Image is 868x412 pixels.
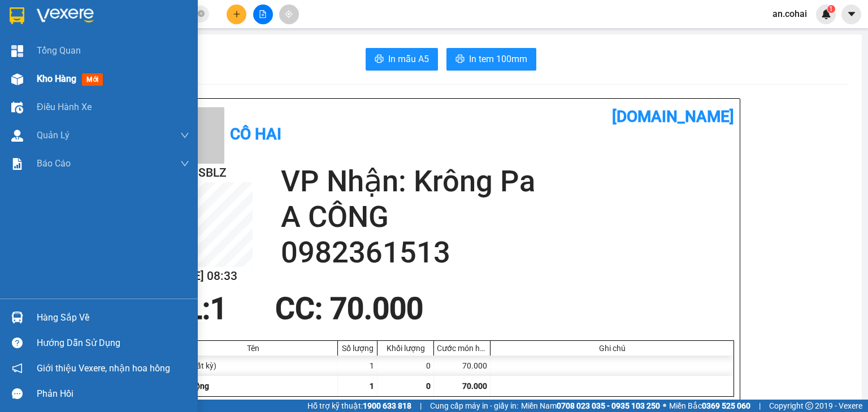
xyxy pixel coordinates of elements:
[101,43,123,56] span: Gửi:
[5,35,62,52] h2: JFW8SBLZ
[366,48,438,71] button: printerIn mẫu A5
[11,102,23,113] img: warehouse-icon
[29,8,76,25] b: Cô Hai
[841,5,861,24] button: caret-down
[279,5,299,24] button: aim
[10,7,24,24] img: logo-vxr
[101,62,221,75] span: [PERSON_NAME] HCM
[210,291,227,326] span: 1
[37,128,70,142] span: Quản Lý
[847,9,857,19] span: caret-down
[370,382,374,391] span: 1
[437,344,487,353] div: Cước món hàng
[493,344,731,353] div: Ghi chú
[198,9,205,20] span: close-circle
[37,385,189,402] div: Phản hồi
[669,400,750,412] span: Miền Bắc
[430,400,518,412] span: Cung cấp máy in - giấy in:
[307,400,411,412] span: Hỗ trợ kỹ thuật:
[37,100,92,114] span: Điều hành xe
[12,363,23,374] span: notification
[227,5,246,24] button: plus
[233,10,241,18] span: plus
[259,10,267,18] span: file-add
[455,54,465,65] span: printer
[434,356,491,376] div: 70.000
[37,73,76,84] span: Kho hàng
[469,52,527,66] span: In tem 100mm
[805,402,813,410] span: copyright
[821,9,831,19] img: icon-new-feature
[281,199,734,235] h2: A CÔNG
[426,382,431,391] span: 0
[37,156,71,170] span: Báo cáo
[82,73,103,86] span: mới
[101,30,142,39] span: [DATE] 08:33
[341,344,374,353] div: Số lượng
[37,309,189,326] div: Hàng sắp về
[168,267,253,286] h2: [DATE] 08:33
[377,356,434,376] div: 0
[11,158,23,170] img: solution-icon
[37,335,189,352] div: Hướng dẫn sử dụng
[168,164,253,182] h2: JFW8SBLZ
[37,361,170,375] span: Giới thiệu Vexere, nhận hoa hồng
[462,382,487,391] span: 70.000
[281,164,734,199] h2: VP Nhận: Krông Pa
[11,45,23,57] img: dashboard-icon
[759,400,761,412] span: |
[253,5,273,24] button: file-add
[11,312,23,323] img: warehouse-icon
[11,130,23,142] img: warehouse-icon
[829,5,833,13] span: 1
[375,54,384,65] span: printer
[198,10,205,17] span: close-circle
[446,48,536,71] button: printerIn tem 100mm
[763,7,816,21] span: an.cohai
[12,388,23,399] span: message
[338,356,377,376] div: 1
[180,159,189,168] span: down
[521,400,660,412] span: Miền Nam
[37,43,81,58] span: Tổng Quan
[12,338,23,348] span: question-circle
[827,5,835,13] sup: 1
[230,125,281,143] b: Cô Hai
[612,107,734,126] b: [DOMAIN_NAME]
[702,401,750,410] strong: 0369 525 060
[281,235,734,270] h2: 0982361513
[663,404,666,408] span: ⚪️
[388,52,429,66] span: In mẫu A5
[420,400,422,412] span: |
[363,401,411,410] strong: 1900 633 818
[285,10,293,18] span: aim
[171,344,335,353] div: Tên
[557,401,660,410] strong: 0708 023 035 - 0935 103 250
[180,131,189,140] span: down
[268,292,430,326] div: CC : 70.000
[380,344,431,353] div: Khối lượng
[11,73,23,85] img: warehouse-icon
[101,78,135,98] span: BAO
[168,356,338,376] div: BAO (Bất kỳ)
